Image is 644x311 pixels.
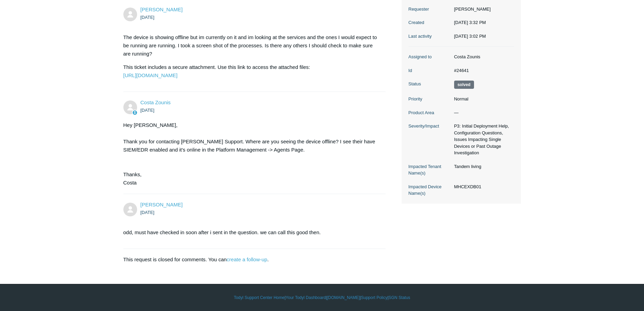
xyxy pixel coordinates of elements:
[409,53,451,60] dt: Assigned to
[389,295,410,301] a: SGN Status
[409,81,451,87] dt: Status
[141,7,183,12] span: Michael Matulewicz
[451,53,514,60] dd: Costa Zounis
[409,19,451,26] dt: Created
[409,183,451,197] dt: Impacted Device Name(s)
[141,202,183,207] a: [PERSON_NAME]
[141,108,155,113] time: 05/01/2025, 16:25
[451,183,514,190] dd: MHCEXDB01
[454,20,486,25] time: 05/01/2025, 15:32
[451,67,514,74] dd: #24641
[227,256,267,262] a: create a follow-up
[123,63,379,80] p: This ticket includes a secure attachment. Use this link to access the attached files:
[451,163,514,170] dd: Tandem living
[123,228,379,237] p: odd, must have checked in soon after i sent in the question. we can call this good then.
[451,96,514,103] dd: Normal
[409,33,451,40] dt: Last activity
[409,96,451,103] dt: Priority
[123,121,379,187] div: Hey [PERSON_NAME], Thank you for contacting [PERSON_NAME] Support. Where are you seeing the devic...
[409,163,451,177] dt: Impacted Tenant Name(s)
[451,109,514,116] dd: —
[141,7,183,12] a: [PERSON_NAME]
[361,295,387,301] a: Support Policy
[141,99,171,105] a: Costa Zounis
[141,202,183,207] span: Michael Matulewicz
[451,6,514,13] dd: [PERSON_NAME]
[123,72,178,78] a: [URL][DOMAIN_NAME]
[409,6,451,13] dt: Requester
[141,15,155,20] time: 05/01/2025, 15:32
[123,249,386,264] div: This request is closed for comments. You can .
[141,210,155,215] time: 05/02/2025, 14:37
[451,123,514,156] dd: P3: Initial Deployment Help, Configuration Questions, Issues Impacting Single Devices or Past Out...
[409,109,451,116] dt: Product Area
[285,295,326,301] a: Your Todyl Dashboard
[454,34,486,39] time: 05/22/2025, 15:02
[123,295,521,301] div: | | | |
[409,123,451,130] dt: Severity/Impact
[327,295,360,301] a: [DOMAIN_NAME]
[234,295,284,301] a: Todyl Support Center Home
[409,67,451,74] dt: Id
[454,81,474,89] span: This request has been solved
[123,33,379,58] p: The device is showing offline but im currently on it and im looking at the services and the ones ...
